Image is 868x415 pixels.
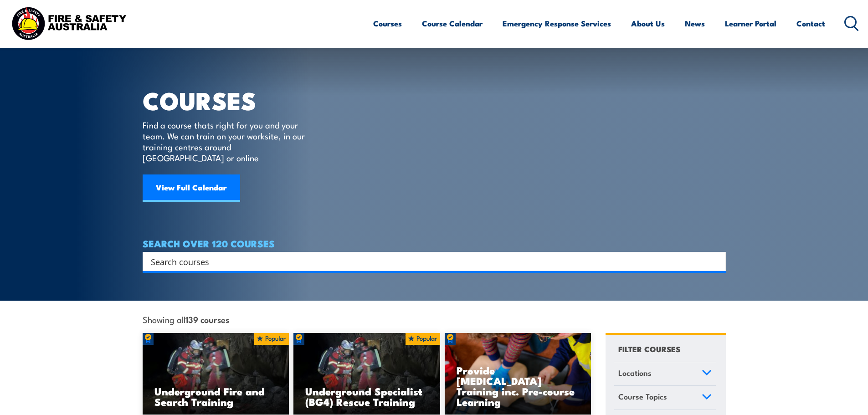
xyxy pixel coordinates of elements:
h3: Underground Specialist (BG4) Rescue Training [305,386,428,407]
a: Courses [373,11,402,36]
h1: COURSES [143,89,318,111]
form: Search form [153,255,708,268]
a: Underground Specialist (BG4) Rescue Training [293,333,440,415]
span: Course Topics [618,390,667,403]
h3: Provide [MEDICAL_DATA] Training inc. Pre-course Learning [457,365,580,407]
h3: Underground Fire and Search Training [154,386,277,407]
a: Course Calendar [422,11,483,36]
a: View Full Calendar [143,174,240,202]
img: Low Voltage Rescue and Provide CPR [445,333,591,415]
a: Course Topics [614,386,716,410]
a: Contact [796,11,825,36]
img: Underground mine rescue [143,333,289,415]
input: Search input [151,255,706,268]
strong: 139 courses [185,313,229,325]
a: About Us [631,11,665,36]
p: Find a course thats right for you and your team. We can train on your worksite, in our training c... [143,119,309,163]
a: Provide [MEDICAL_DATA] Training inc. Pre-course Learning [445,333,591,415]
span: Showing all [143,314,229,324]
a: News [685,11,705,36]
img: Underground mine rescue [293,333,440,415]
h4: SEARCH OVER 120 COURSES [143,238,726,248]
a: Locations [614,362,716,386]
a: Underground Fire and Search Training [143,333,289,415]
button: Search magnifier button [710,255,723,268]
a: Learner Portal [725,11,776,36]
a: Emergency Response Services [503,11,611,36]
h4: FILTER COURSES [618,343,680,355]
span: Locations [618,367,652,379]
